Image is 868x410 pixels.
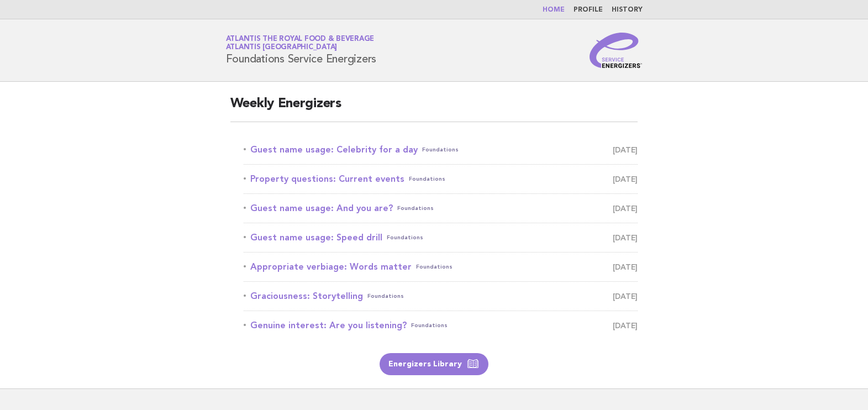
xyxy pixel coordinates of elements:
[613,171,638,187] span: [DATE]
[230,95,638,122] h2: Weekly Energizers
[613,318,638,333] span: [DATE]
[244,259,638,275] a: Appropriate verbiage: Words matterFoundations [DATE]
[416,259,453,275] span: Foundations
[411,318,448,333] span: Foundations
[613,230,638,245] span: [DATE]
[226,36,377,65] h1: Foundations Service Energizers
[387,230,423,245] span: Foundations
[244,171,638,187] a: Property questions: Current eventsFoundations [DATE]
[226,35,375,51] a: Atlantis the Royal Food & BeverageAtlantis [GEOGRAPHIC_DATA]
[574,7,603,13] a: Profile
[422,142,459,157] span: Foundations
[613,259,638,275] span: [DATE]
[226,44,338,51] span: Atlantis [GEOGRAPHIC_DATA]
[380,353,488,375] a: Energizers Library
[543,7,565,13] a: Home
[612,7,643,13] a: History
[244,201,638,216] a: Guest name usage: And you are?Foundations [DATE]
[409,171,445,187] span: Foundations
[613,201,638,216] span: [DATE]
[397,201,434,216] span: Foundations
[613,142,638,157] span: [DATE]
[244,142,638,157] a: Guest name usage: Celebrity for a dayFoundations [DATE]
[244,288,638,304] a: Graciousness: StorytellingFoundations [DATE]
[367,288,404,304] span: Foundations
[244,230,638,245] a: Guest name usage: Speed drillFoundations [DATE]
[590,33,643,68] img: Service Energizers
[613,288,638,304] span: [DATE]
[244,318,638,333] a: Genuine interest: Are you listening?Foundations [DATE]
